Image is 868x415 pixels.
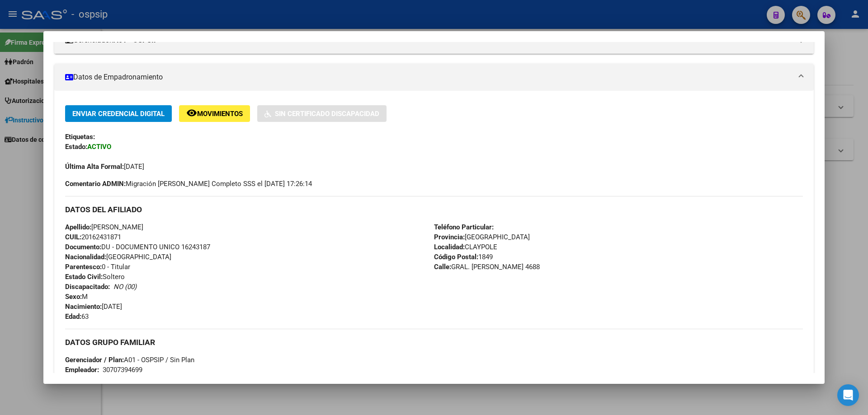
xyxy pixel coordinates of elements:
strong: Etiquetas: [65,133,95,141]
span: Enviar Credencial Digital [72,110,165,118]
strong: Provincia: [434,233,465,241]
h3: DATOS GRUPO FAMILIAR [65,337,803,347]
div: Open Intercom Messenger [837,384,859,406]
span: 63 [65,312,89,321]
strong: Teléfono Particular: [434,223,494,231]
span: A01 - OSPSIP / Sin Plan [65,356,194,364]
strong: CUIL: [65,233,81,241]
strong: Parentesco: [65,263,102,271]
strong: Código Postal: [434,253,478,261]
span: 0 - Titular [65,263,130,271]
span: [GEOGRAPHIC_DATA] [65,253,171,261]
button: Sin Certificado Discapacidad [257,105,387,122]
strong: Discapacitado: [65,283,110,291]
i: NO (00) [113,283,137,291]
span: [DATE] [65,163,144,171]
strong: Última Alta Formal: [65,163,124,171]
h3: DATOS DEL AFILIADO [65,205,803,214]
strong: Estado Civil: [65,273,103,281]
span: 1849 [434,253,493,261]
span: CLAYPOLE [434,243,497,251]
span: Migración [PERSON_NAME] Completo SSS el [DATE] 17:26:14 [65,179,312,189]
span: Movimientos [197,110,243,118]
strong: Sexo: [65,293,82,301]
strong: Apellido: [65,223,91,231]
button: Enviar Credencial Digital [65,105,172,122]
strong: Gerenciador / Plan: [65,356,124,364]
button: Movimientos [179,105,250,122]
mat-icon: remove_red_eye [186,107,197,118]
strong: Nacionalidad: [65,253,106,261]
span: Sin Certificado Discapacidad [275,110,379,118]
span: 20162431871 [65,233,121,241]
strong: Nacimiento: [65,303,102,311]
strong: Calle: [434,263,451,271]
span: [PERSON_NAME] [65,223,143,231]
mat-expansion-panel-header: Datos de Empadronamiento [54,64,814,91]
div: 30707394699 [103,365,142,375]
strong: Comentario ADMIN: [65,180,126,188]
strong: Edad: [65,312,81,321]
strong: Estado: [65,143,87,151]
span: [GEOGRAPHIC_DATA] [434,233,530,241]
span: DU - DOCUMENTO UNICO 16243187 [65,243,210,251]
strong: Documento: [65,243,101,251]
mat-panel-title: Datos de Empadronamiento [65,72,792,83]
strong: Localidad: [434,243,465,251]
span: GRAL. [PERSON_NAME] 4688 [434,263,540,271]
span: Soltero [65,273,125,281]
strong: ACTIVO [87,143,111,151]
strong: Empleador: [65,366,99,374]
span: [DATE] [65,303,122,311]
span: M [65,293,88,301]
